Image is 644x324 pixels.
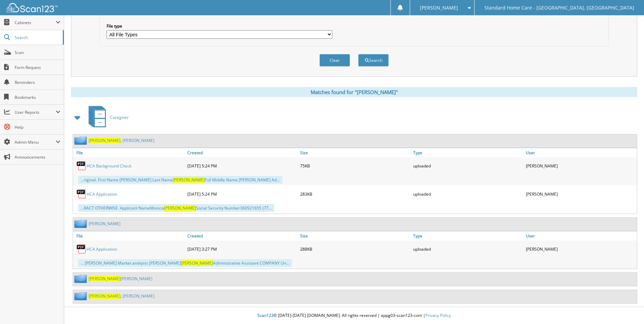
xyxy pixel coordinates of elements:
span: Form Request [15,65,60,70]
span: Cabinets [15,20,56,25]
div: 283KB [298,187,411,201]
a: Size [298,231,411,240]
img: folder2.png [74,292,89,300]
span: Standard Home Care - [GEOGRAPHIC_DATA], [GEOGRAPHIC_DATA] [484,6,634,10]
div: [PERSON_NAME] [524,187,637,201]
a: Type [411,148,524,157]
a: [PERSON_NAME], [PERSON_NAME] [89,138,154,143]
div: uploaded [411,159,524,173]
a: [PERSON_NAME], [PERSON_NAME] [89,293,154,299]
span: Caregiver [110,114,129,120]
div: 75KB [298,159,411,173]
div: [DATE] 5:24 PM [186,159,298,173]
div: ... [PERSON_NAME] Market analysts [PERSON_NAME] Administrative Assistant COMPANY Un... [78,259,292,267]
div: [DATE] 3:27 PM [186,242,298,256]
label: File type [107,23,332,29]
div: ...RACT OTHERWISE. Applicant NameMonica Social Security Number360921655 )77... [78,204,274,212]
div: Matches found for "[PERSON_NAME]" [71,87,637,97]
button: Clear [319,54,350,67]
a: Caregiver [85,104,129,131]
span: [PERSON_NAME] [164,205,196,211]
img: PDF.png [76,244,87,254]
a: Created [186,231,298,240]
span: User Reports [15,109,56,115]
span: Search [15,35,59,40]
div: ...riginal. First Name [PERSON_NAME] Last Name Full Middle Name [PERSON_NAME] Ad... [78,176,282,184]
a: Type [411,231,524,240]
div: uploaded [411,242,524,256]
a: HCA Application [87,191,117,197]
span: [PERSON_NAME] [89,293,121,299]
a: Created [186,148,298,157]
span: Bookmarks [15,94,60,100]
iframe: Chat Widget [610,291,644,324]
a: Size [298,148,411,157]
span: [PERSON_NAME] [181,260,213,266]
div: uploaded [411,187,524,201]
span: Admin Menu [15,139,56,145]
img: scan123-logo-white.svg [7,3,58,12]
span: Help [15,124,60,130]
a: HCA Application [87,246,117,252]
div: 288KB [298,242,411,256]
div: © [DATE]-[DATE] [DOMAIN_NAME]. All rights reserved | appg03-scan123-com | [64,307,644,324]
a: Privacy Policy [425,312,451,318]
a: File [73,231,186,240]
button: Search [358,54,389,67]
a: [PERSON_NAME][PERSON_NAME] [89,276,152,282]
a: File [73,148,186,157]
span: [PERSON_NAME] [420,6,458,10]
a: User [524,148,637,157]
div: [PERSON_NAME] [524,159,637,173]
img: folder2.png [74,219,89,228]
div: [PERSON_NAME] [524,242,637,256]
a: [PERSON_NAME] [89,221,121,227]
span: Scan [15,50,60,55]
img: PDF.png [76,161,87,171]
span: [PERSON_NAME] [89,138,121,143]
a: HCA Background Check [87,163,131,169]
a: User [524,231,637,240]
span: Scan123 [257,312,274,318]
img: folder2.png [74,136,89,145]
span: [PERSON_NAME] [173,177,205,183]
div: [DATE] 5:24 PM [186,187,298,201]
span: [PERSON_NAME] [89,276,121,282]
span: Reminders [15,79,60,85]
span: Announcements [15,154,60,160]
img: folder2.png [74,274,89,283]
img: PDF.png [76,189,87,199]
